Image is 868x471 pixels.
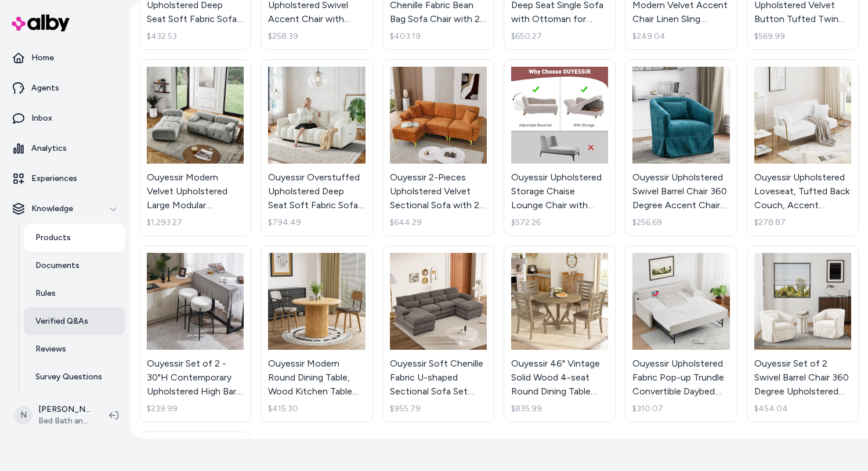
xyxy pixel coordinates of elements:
[35,343,66,355] p: Reviews
[7,397,100,434] button: N[PERSON_NAME]Bed Bath and Beyond
[5,165,125,193] a: Experiences
[35,260,79,271] p: Documents
[35,316,88,327] p: Verified Q&As
[24,307,125,335] a: Verified Q&As
[38,415,91,427] span: Bed Bath and Beyond
[35,371,102,383] p: Survey Questions
[625,59,737,236] a: Ouyessir Upholstered Swivel Barrel Chair 360 Degree Accent Chair Fabric ArmchairOuyessir Upholste...
[31,113,52,124] p: Inbox
[504,245,616,422] a: Ouyessir 46" Vintage Solid Wood 4-seat Round Dining Table with 4 chairsOuyessir 46" Vintage Solid...
[382,59,494,236] a: Ouyessir 2-Pieces Upholstered Velvet Sectional Sofa with 2 Pillows & OttomanOuyessir 2-Pieces Uph...
[24,224,125,252] a: Products
[261,245,372,422] a: Ouyessir Modern Round Dining Table, Wood Kitchen Table with Handcrafted Relief PedestalOuyessir M...
[24,280,125,307] a: Rules
[261,59,372,236] a: Ouyessir Overstuffed Upholstered Deep Seat Soft Fabric Sofa with 3 PillowsOuyessir Overstuffed Up...
[5,195,125,223] button: Knowledge
[35,232,71,244] p: Products
[5,44,125,72] a: Home
[747,59,859,236] a: Ouyessir Upholstered Loveseat, Tufted Back Couch, Accent Armchair with 2 PillowsOuyessir Upholste...
[35,288,56,299] p: Rules
[382,245,494,422] a: Ouyessir Soft Chenille Fabric U-shaped Sectional Sofa Set with Doudle Layer CushionOuyessir Soft ...
[5,74,125,102] a: Agents
[31,173,77,184] p: Experiences
[5,135,125,162] a: Analytics
[5,104,125,132] a: Inbox
[504,59,616,236] a: Ouyessir Upholstered Storage Chaise Lounge Chair with Left Armrest & Lumbar PillowOuyessir Uphols...
[24,252,125,280] a: Documents
[31,82,59,94] p: Agents
[24,335,125,363] a: Reviews
[31,143,67,154] p: Analytics
[31,52,54,64] p: Home
[139,245,251,422] a: Ouyessir Set of 2 - 30"H Contemporary Upholstered High Bar StoolsOuyessir Set of 2 - 30"H Contemp...
[625,245,737,422] a: Ouyessir Upholstered Fabric Pop-up Trundle Convertible Daybed Twin to King with USB-portOuyessir ...
[38,404,91,415] p: [PERSON_NAME]
[139,59,251,236] a: Ouyessir Modern Velvet Upholstered Large Modular Sectional Sofa with Removable ArmrestOuyessir Mo...
[747,245,859,422] a: Ouyessir Set of 2 Swivel Barrel Chair 360 Degree Upholstered Accent Chair Fabric ArmchairOuyessir...
[24,363,125,391] a: Survey Questions
[14,406,32,425] span: N
[12,15,70,31] img: alby Logo
[31,203,73,215] p: Knowledge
